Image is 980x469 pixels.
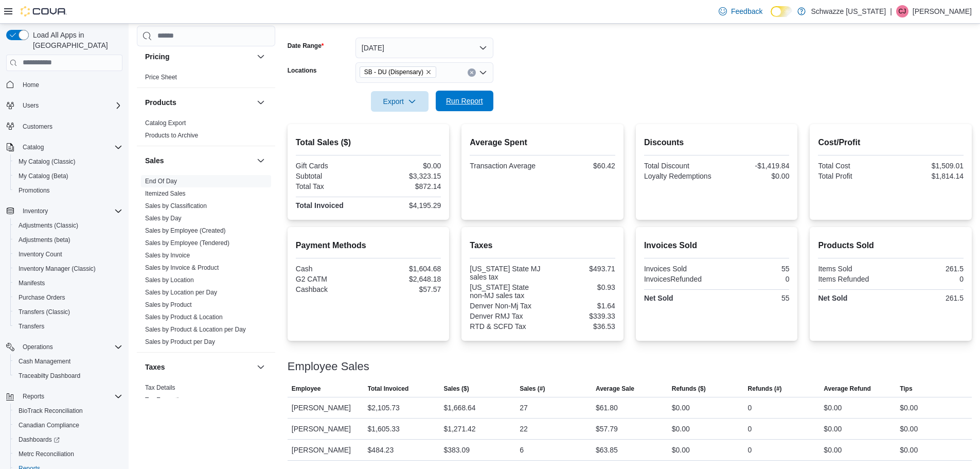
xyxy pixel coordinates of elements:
[14,184,54,197] a: Promotions
[14,234,75,246] a: Adjustments (beta)
[370,275,441,283] div: $2,648.18
[14,448,122,460] span: Metrc Reconciliation
[23,123,52,131] span: Customers
[771,17,771,18] span: Dark Mode
[296,136,441,149] h2: Total Sales ($)
[14,291,69,304] a: Purchase Orders
[296,182,366,190] div: Total Tax
[14,170,73,182] a: My Catalog (Beta)
[900,423,918,435] div: $0.00
[14,248,122,260] span: Inventory Count
[255,361,267,373] button: Taxes
[145,251,190,259] span: Sales by Invoice
[296,239,441,252] h2: Payment Methods
[14,405,122,417] span: BioTrack Reconciliation
[900,402,918,414] div: $0.00
[296,201,344,210] strong: Total Invoiced
[14,234,122,246] span: Adjustments (beta)
[360,66,436,78] span: SB - DU (Dispensary)
[893,294,964,302] div: 261.5
[145,155,164,166] h3: Sales
[370,182,441,190] div: $872.14
[19,265,96,273] span: Inventory Manager (Classic)
[14,306,122,318] span: Transfers (Classic)
[145,338,215,345] a: Sales by Product per Day
[145,326,246,333] a: Sales by Product & Location per Day
[19,450,74,458] span: Metrc Reconciliation
[145,74,177,81] a: Price Sheet
[288,419,364,439] div: [PERSON_NAME]
[818,275,888,283] div: Items Refunded
[14,419,83,431] a: Canadian Compliance
[145,214,182,222] span: Sales by Day
[145,362,253,372] button: Taxes
[377,91,422,112] span: Export
[470,136,615,149] h2: Average Spent
[479,68,487,77] button: Open list of options
[818,294,847,302] strong: Net Sold
[644,162,715,170] div: Total Discount
[19,421,79,429] span: Canadian Compliance
[145,119,186,127] a: Catalog Export
[19,120,122,133] span: Customers
[145,301,192,308] a: Sales by Product
[368,385,409,393] span: Total Invoiced
[145,313,223,321] span: Sales by Product & Location
[545,265,615,273] div: $493.71
[19,99,43,112] button: Users
[14,219,122,232] span: Adjustments (Classic)
[145,97,176,108] h3: Products
[19,390,48,403] button: Reports
[14,306,74,318] a: Transfers (Classic)
[644,239,790,252] h2: Invoices Sold
[137,117,275,146] div: Products
[470,162,540,170] div: Transaction Average
[14,355,122,368] span: Cash Management
[719,294,789,302] div: 55
[19,186,50,195] span: Promotions
[145,190,186,197] a: Itemized Sales
[470,265,540,281] div: [US_STATE] State MJ sales tax
[14,448,78,460] a: Metrc Reconciliation
[14,219,82,232] a: Adjustments (Classic)
[896,5,908,18] div: Clayton James Willison
[672,423,690,435] div: $0.00
[19,236,70,244] span: Adjustments (beta)
[19,308,70,316] span: Transfers (Classic)
[145,288,217,297] span: Sales by Location per Day
[19,158,76,166] span: My Catalog (Classic)
[145,384,175,392] span: Tax Details
[145,252,190,259] a: Sales by Invoice
[19,141,122,153] span: Catalog
[748,402,752,414] div: 0
[443,402,475,414] div: $1,668.64
[288,440,364,460] div: [PERSON_NAME]
[145,51,169,62] h3: Pricing
[715,1,767,22] a: Feedback
[145,338,215,346] span: Sales by Product per Day
[19,79,43,91] a: Home
[145,73,177,81] span: Price Sheet
[14,370,84,382] a: Traceabilty Dashboard
[824,423,842,435] div: $0.00
[545,312,615,320] div: $339.33
[19,372,80,380] span: Traceabilty Dashboard
[29,30,122,50] span: Load All Apps in [GEOGRAPHIC_DATA]
[748,444,752,456] div: 0
[288,397,364,418] div: [PERSON_NAME]
[19,279,45,287] span: Manifests
[14,320,122,333] span: Transfers
[255,50,267,63] button: Pricing
[19,221,78,230] span: Adjustments (Classic)
[520,402,528,414] div: 27
[368,402,400,414] div: $2,105.73
[2,119,127,134] button: Customers
[596,402,618,414] div: $61.80
[10,432,127,447] a: Dashboards
[14,355,75,368] a: Cash Management
[137,381,275,410] div: Taxes
[296,162,366,170] div: Gift Cards
[470,322,540,331] div: RTD & SCFD Tax
[748,385,782,393] span: Refunds (#)
[470,283,540,300] div: [US_STATE] State non-MJ sales tax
